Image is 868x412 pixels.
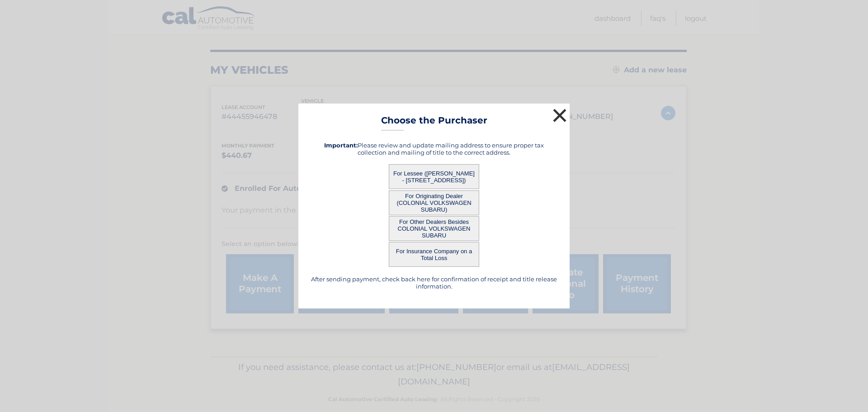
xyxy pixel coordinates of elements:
[389,216,479,241] button: For Other Dealers Besides COLONIAL VOLKSWAGEN SUBARU
[389,164,479,189] button: For Lessee ([PERSON_NAME] - [STREET_ADDRESS])
[551,106,569,124] button: ×
[310,275,558,290] h5: After sending payment, check back here for confirmation of receipt and title release information.
[381,115,487,131] h3: Choose the Purchaser
[389,242,479,267] button: For Insurance Company on a Total Loss
[310,142,558,156] h5: Please review and update mailing address to ensure proper tax collection and mailing of title to ...
[324,142,358,149] strong: Important:
[389,190,479,215] button: For Originating Dealer (COLONIAL VOLKSWAGEN SUBARU)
